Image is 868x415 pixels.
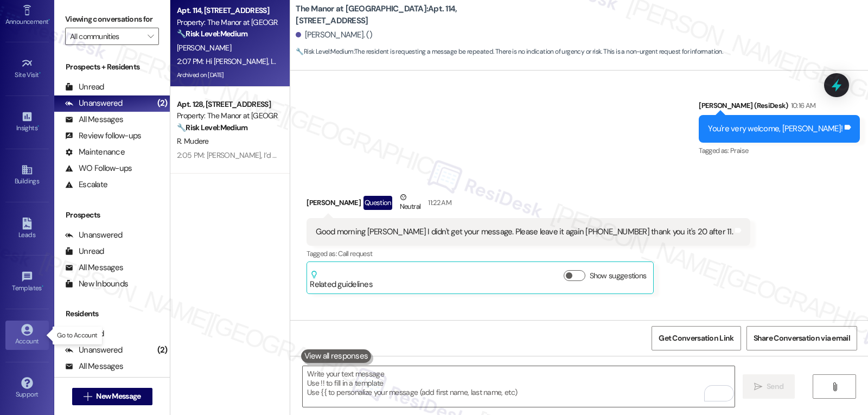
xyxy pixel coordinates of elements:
[659,333,733,344] span: Get Conversation Link
[177,29,247,39] strong: 🔧 Risk Level: Medium
[148,32,154,41] i: 
[70,28,142,45] input: All communities
[296,46,723,58] span: : The resident is requesting a message be repeated. There is no indication of urgency or risk. Th...
[37,123,39,130] span: •
[177,123,247,132] strong: 🔧 Risk Level: Medium
[652,326,741,350] button: Get Conversation Link
[296,29,372,41] div: [PERSON_NAME]. ()
[65,98,123,109] div: Unanswered
[177,136,209,146] span: R. Mudere
[730,146,748,155] span: Praise
[699,100,860,115] div: [PERSON_NAME] (ResiDesk)
[177,43,231,53] span: [PERSON_NAME]
[743,374,795,399] button: Send
[176,68,278,82] div: Archived on [DATE]
[65,278,128,290] div: New Inbounds
[307,246,750,261] div: Tagged as:
[5,107,49,137] a: Insights •
[363,196,392,209] div: Question
[425,197,451,208] div: 11:22 AM
[54,61,170,73] div: Prospects + Residents
[310,270,373,290] div: Related guidelines
[5,214,49,244] a: Leads
[296,3,513,27] b: The Manor at [GEOGRAPHIC_DATA]: Apt. 114, [STREET_ADDRESS]
[316,226,733,238] div: Good morning [PERSON_NAME] I didn't get your message. Please leave it again [PHONE_NUMBER] thank ...
[338,249,372,258] span: Call request
[39,69,41,77] span: •
[48,16,50,24] span: •
[177,99,277,110] div: Apt. 128, [STREET_ADDRESS]
[177,56,726,66] div: 2:07 PM: Hi [PERSON_NAME], I understand you weren’t able to get all the messages earlier. Do you ...
[699,143,860,158] div: Tagged as:
[754,333,850,344] span: Share Conversation via email
[5,54,49,84] a: Site Visit •
[5,374,49,403] a: Support
[5,161,49,190] a: Buildings
[303,366,735,407] textarea: To enrich screen reader interactions, please activate Accessibility in Grammarly extension settings
[155,95,170,112] div: (2)
[398,191,423,214] div: Neutral
[767,381,783,392] span: Send
[177,17,277,28] div: Property: The Manor at [GEOGRAPHIC_DATA]
[5,321,49,350] a: Account
[831,382,839,391] i: 
[708,123,843,135] div: You're very welcome, [PERSON_NAME]!
[65,361,123,372] div: All Messages
[65,163,132,174] div: WO Follow-ups
[72,388,152,405] button: New Message
[84,392,92,401] i: 
[590,270,647,282] label: Show suggestions
[65,246,104,257] div: Unread
[177,150,723,160] div: 2:05 PM: [PERSON_NAME], I’d love to know—has your experience at [GEOGRAPHIC_DATA] at [GEOGRAPHIC_...
[65,179,107,190] div: Escalate
[746,326,857,350] button: Share Conversation via email
[754,382,762,391] i: 
[177,110,277,122] div: Property: The Manor at [GEOGRAPHIC_DATA]
[65,328,104,340] div: Unread
[65,146,125,158] div: Maintenance
[65,130,141,142] div: Review follow-ups
[296,47,353,56] strong: 🔧 Risk Level: Medium
[65,81,104,93] div: Unread
[65,11,159,28] label: Viewing conversations for
[65,229,123,241] div: Unanswered
[155,342,170,359] div: (2)
[65,344,123,356] div: Unanswered
[65,114,123,125] div: All Messages
[65,262,123,273] div: All Messages
[42,283,43,290] span: •
[57,331,97,340] p: Go to Account
[96,391,141,402] span: New Message
[307,191,750,218] div: [PERSON_NAME]
[177,5,277,16] div: Apt. 114, [STREET_ADDRESS]
[54,308,170,320] div: Residents
[54,209,170,221] div: Prospects
[788,100,816,111] div: 10:16 AM
[5,267,49,297] a: Templates •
